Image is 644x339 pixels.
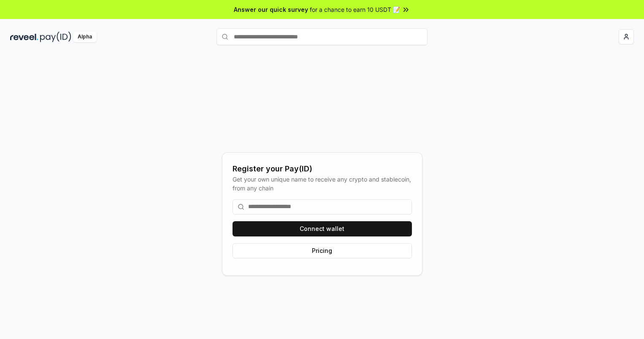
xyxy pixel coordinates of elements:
button: Pricing [233,243,412,258]
span: for a chance to earn 10 USDT 📝 [310,5,400,14]
div: Get your own unique name to receive any crypto and stablecoin, from any chain [233,175,412,193]
div: Alpha [73,32,97,42]
span: Answer our quick survey [234,5,308,14]
img: pay_id [40,32,71,42]
img: reveel_dark [10,32,38,42]
button: Connect wallet [233,221,412,236]
div: Register your Pay(ID) [233,163,412,175]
